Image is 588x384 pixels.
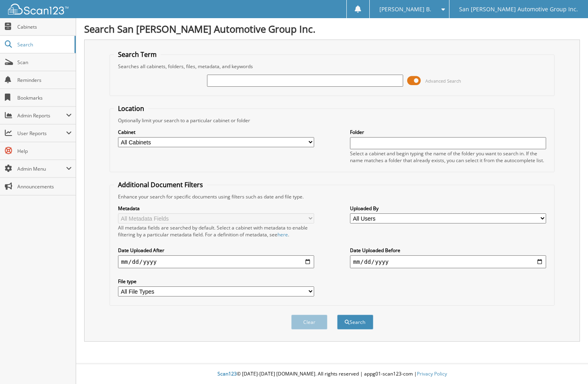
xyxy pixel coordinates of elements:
[379,7,431,12] span: [PERSON_NAME] B.
[17,130,66,137] span: User Reports
[114,63,551,70] div: Searches all cabinets, folders, files, metadata, and keywords
[350,255,547,268] input: end
[17,148,72,154] span: Help
[277,231,288,238] a: here
[459,7,578,12] span: San [PERSON_NAME] Automotive Group Inc.
[217,370,237,377] span: Scan123
[17,112,66,119] span: Admin Reports
[84,22,580,35] h1: Search San [PERSON_NAME] Automotive Group Inc.
[118,224,315,238] div: All metadata fields are searched by default. Select a cabinet with metadata to enable filtering b...
[114,50,161,59] legend: Search Term
[114,117,551,124] div: Optionally limit your search to a particular cabinet or folder
[118,255,315,268] input: start
[337,315,373,330] button: Search
[17,23,72,30] span: Cabinets
[114,104,148,113] legend: Location
[8,4,68,15] img: scan123-logo-white.svg
[17,165,66,172] span: Admin Menu
[17,41,70,48] span: Search
[350,150,547,164] div: Select a cabinet and begin typing the name of the folder you want to search in. If the name match...
[76,364,588,384] div: © [DATE]-[DATE] [DOMAIN_NAME]. All rights reserved | appg01-scan123-com |
[350,205,547,212] label: Uploaded By
[17,94,72,101] span: Bookmarks
[114,180,207,189] legend: Additional Document Filters
[417,370,447,377] a: Privacy Policy
[114,193,551,200] div: Enhance your search for specific documents using filters such as date and file type.
[350,129,547,136] label: Folder
[118,247,315,254] label: Date Uploaded After
[118,129,315,136] label: Cabinet
[118,278,315,285] label: File type
[350,247,547,254] label: Date Uploaded Before
[17,183,72,190] span: Announcements
[291,315,327,330] button: Clear
[17,77,72,83] span: Reminders
[425,78,461,84] span: Advanced Search
[548,345,588,384] iframe: Chat Widget
[17,59,72,66] span: Scan
[118,205,315,212] label: Metadata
